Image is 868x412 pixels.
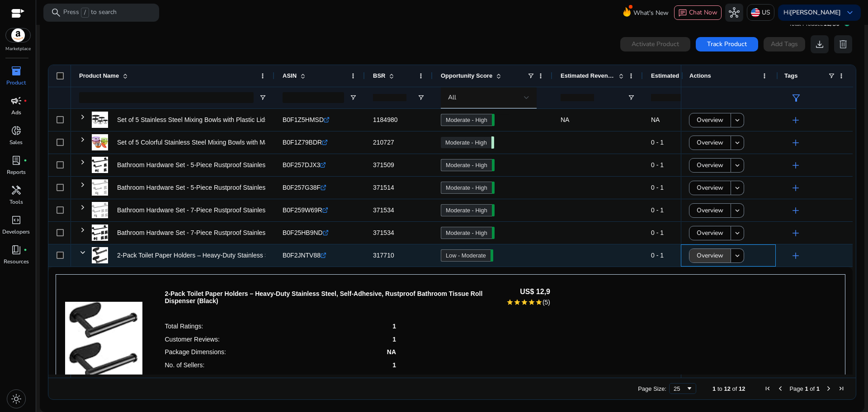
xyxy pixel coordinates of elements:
span: lab_profile [11,155,22,166]
span: inventory_2 [11,66,22,76]
p: Package Dimensions: [165,348,226,356]
a: Moderate - High [441,182,492,194]
span: B0F257G38F [283,184,321,191]
span: B0F1Z5HMSD [283,116,324,123]
span: Overview [697,133,723,152]
span: 66.46 [492,204,495,216]
span: 1 [816,385,820,392]
mat-icon: keyboard_arrow_down [733,206,741,215]
button: Open Filter Menu [417,94,425,101]
button: chatChat Now [674,5,722,20]
mat-icon: star [521,299,528,306]
span: donut_small [11,125,22,136]
span: 0 - 1 [651,139,664,146]
div: Previous Page [777,385,784,392]
p: Developers [2,228,30,236]
span: add [790,228,801,239]
span: B0F2JNTV88 [283,252,321,259]
span: Overview [697,178,723,197]
div: Last Page [838,385,845,392]
mat-icon: star [514,299,521,306]
span: 371509 [373,161,394,169]
p: Tools [9,198,23,206]
div: Next Page [825,385,832,392]
button: Overview [689,181,731,195]
span: search [51,7,61,18]
a: Moderate - High [441,204,492,216]
p: 1 [392,361,396,369]
span: keyboard_arrow_down [844,7,855,18]
p: No. of Sellers: [165,361,205,369]
img: us.svg [751,8,760,17]
button: Track Product [696,37,758,51]
span: to [717,385,722,392]
span: BSR [373,72,385,79]
div: Page Size: [638,385,666,392]
p: 2-Pack Toilet Paper Holders – Heavy-Duty Stainless Steel, Self-Adhesive,... [117,246,329,265]
span: fiber_manual_record [24,99,27,103]
span: 0 - 1 [651,184,664,191]
p: Product [6,79,26,87]
p: 2-Pack Toilet Paper Holders – Heavy-Duty Stainless Steel, Self-Adhesive, Rustproof Bathroom Tissu... [165,290,495,304]
p: Bathroom Hardware Set - 7-Piece Rustproof Stainless Steel Kit... [117,224,299,242]
div: First Page [764,385,771,392]
mat-icon: keyboard_arrow_down [733,116,741,124]
button: Overview [689,226,731,240]
span: download [814,39,825,50]
span: B0F25HB9ND [283,229,323,236]
span: Estimated Orders/Day [651,72,705,79]
span: 371534 [373,229,394,236]
button: Overview [689,248,731,263]
span: Actions [689,72,711,79]
span: 317710 [373,252,394,259]
span: 65.73 [492,159,495,171]
mat-icon: star [528,299,535,306]
input: ASIN Filter Input [283,92,344,103]
span: light_mode [11,393,22,404]
span: 69.07 [492,114,495,126]
span: Overview [697,224,723,242]
span: / [81,8,89,18]
mat-icon: keyboard_arrow_down [733,184,741,192]
span: Chat Now [689,8,717,17]
span: NA [561,116,569,123]
span: Tags [784,72,797,79]
p: Reports [7,168,26,176]
span: add [790,205,801,216]
button: Open Filter Menu [349,94,357,101]
p: Customer Reviews: [165,336,220,343]
div: Page Size [669,383,696,394]
mat-icon: star [535,299,542,306]
img: 31WB7nzantL._AC_US100_.jpg [92,112,108,128]
a: Moderate - High [441,114,492,126]
span: 0 - 1 [651,229,664,236]
span: 12 [739,385,745,392]
span: add [790,183,801,193]
img: 41vJSxBWlIL._AC_US100_.jpg [92,179,108,196]
mat-icon: star [506,299,514,306]
button: Open Filter Menu [627,94,635,101]
button: Overview [689,113,731,127]
mat-icon: keyboard_arrow_down [733,252,741,260]
p: Set of 5 Stainless Steel Mixing Bowls with Plastic Lids – Nesting... [117,111,302,129]
span: 53.63 [491,249,493,262]
span: All [448,93,456,102]
span: campaign [11,95,22,106]
span: of [810,385,815,392]
p: US [762,5,770,20]
p: Ads [11,108,21,117]
span: add [790,250,801,261]
p: NA [387,348,396,356]
p: Bathroom Hardware Set - 5-Piece Rustproof Stainless Steel Kit... [117,156,299,174]
p: Marketplace [5,46,31,52]
p: 1 [392,323,396,330]
b: [PERSON_NAME] [790,8,841,17]
span: fiber_manual_record [24,159,27,162]
span: What's New [633,5,669,21]
span: B0F257DJX3 [283,161,320,169]
img: amazon.svg [6,28,30,42]
input: Product Name Filter Input [79,92,254,103]
p: 1 [392,336,396,343]
img: 31T9H5d7F0L._AC_US100_.jpg [65,284,142,379]
button: Overview [689,136,731,150]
